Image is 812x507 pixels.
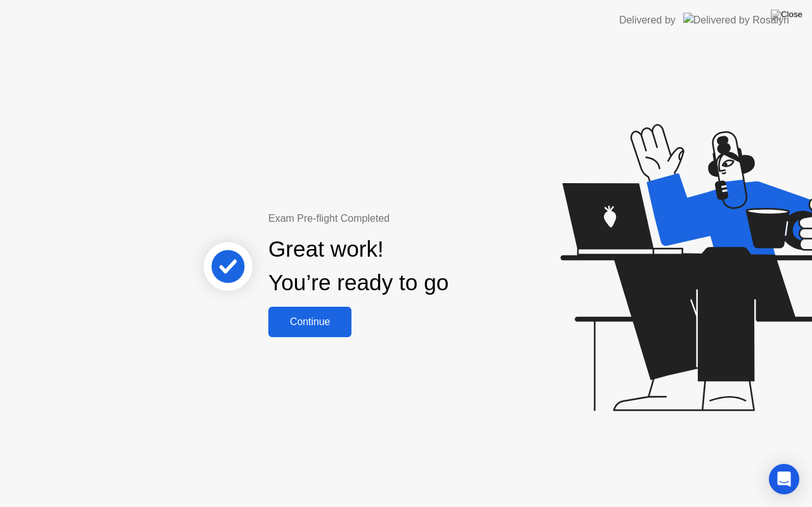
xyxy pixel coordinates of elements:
img: Delivered by Rosalyn [683,13,789,27]
div: Open Intercom Messenger [769,464,799,494]
div: Continue [272,316,348,328]
img: Close [771,10,802,20]
div: Delivered by [619,13,676,28]
div: Exam Pre-flight Completed [268,211,530,226]
div: Great work! You’re ready to go [268,233,449,300]
button: Continue [268,307,351,337]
